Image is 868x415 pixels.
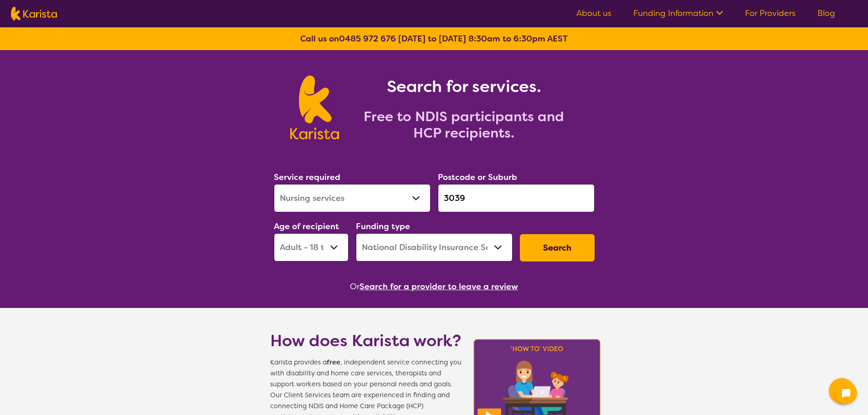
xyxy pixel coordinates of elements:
span: Or [350,280,360,293]
label: Funding type [356,221,410,232]
a: Blog [817,8,835,19]
b: Call us on [DATE] to [DATE] 8:30am to 6:30pm AEST [300,33,568,44]
button: Channel Menu [829,378,854,404]
h2: Free to NDIS participants and HCP recipients. [350,108,578,141]
a: For Providers [745,8,796,19]
label: Postcode or Suburb [438,172,517,183]
button: Search for a provider to leave a review [360,280,518,293]
a: Funding Information [633,8,723,19]
a: 0485 972 676 [339,33,396,44]
img: Karista logo [290,76,339,139]
h1: Search for services. [350,76,578,97]
label: Service required [274,172,340,183]
input: Type [438,184,595,212]
label: Age of recipient [274,221,339,232]
button: Search [520,234,595,261]
img: Karista logo [11,7,57,20]
h1: How does Karista work? [270,330,462,352]
b: free [327,358,340,367]
a: About us [576,8,611,19]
